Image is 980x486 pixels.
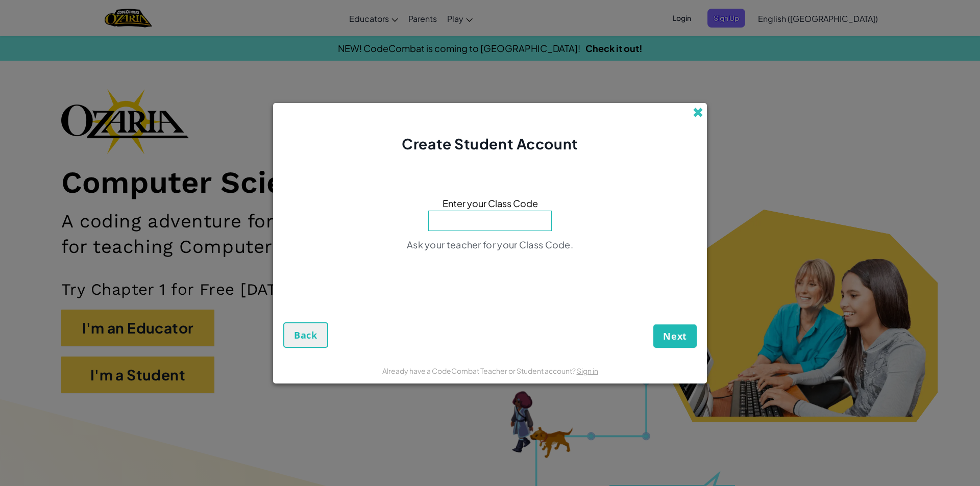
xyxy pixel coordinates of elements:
span: Back [294,329,317,341]
button: Next [653,324,697,348]
a: Sign in [577,366,598,375]
span: Create Student Account [402,135,578,152]
span: Enter your Class Code [443,196,538,211]
span: Next [663,330,687,342]
span: Already have a CodeCombat Teacher or Student account? [382,366,577,375]
button: Back [283,322,328,348]
span: Ask your teacher for your Class Code. [407,239,573,250]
